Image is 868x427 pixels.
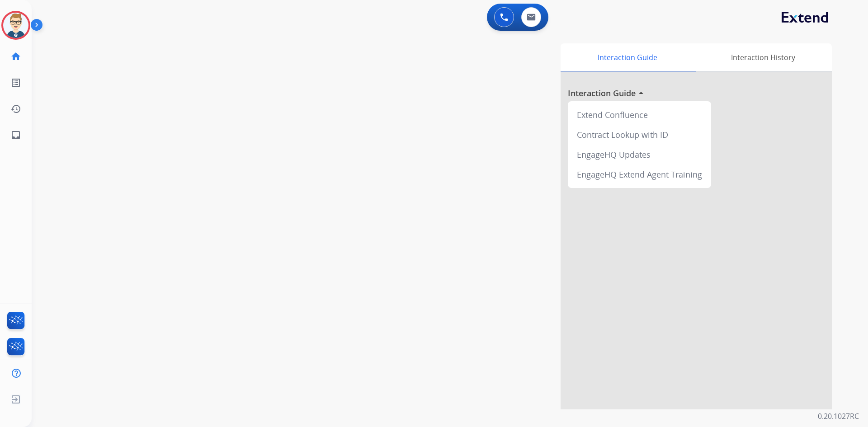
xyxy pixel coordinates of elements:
img: avatar [3,13,28,38]
p: 0.20.1027RC [818,411,859,422]
mat-icon: home [10,51,21,62]
div: Contract Lookup with ID [571,125,708,145]
mat-icon: inbox [10,130,21,141]
div: Extend Confluence [571,105,708,125]
mat-icon: list_alt [10,77,21,88]
div: EngageHQ Extend Agent Training [571,164,708,184]
mat-icon: history [10,103,21,114]
div: Interaction Guide [561,43,694,71]
div: Interaction History [694,43,832,71]
div: EngageHQ Updates [571,145,708,164]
